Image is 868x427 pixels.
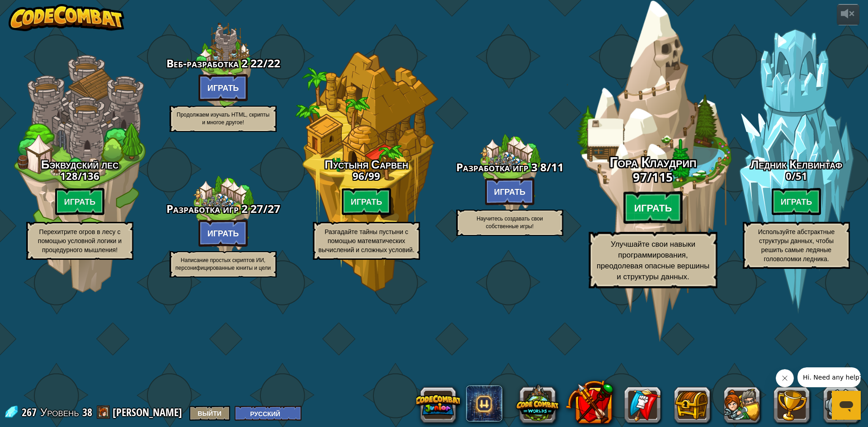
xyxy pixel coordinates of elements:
h3: / [567,170,739,183]
span: 128 [60,169,78,183]
h3: / [151,57,295,70]
div: Complete previous world to unlock [725,28,868,315]
span: Разработка игр 3 [456,160,538,174]
h3: / [151,203,295,215]
span: Гора Клаудрип [610,153,697,172]
button: Регулировать громкость [837,4,859,25]
img: CodeCombat - Learn how to code by playing a game [9,4,124,31]
div: Complete previous world to unlock [8,28,151,315]
div: Complete previous world to unlock [295,28,438,315]
span: Пустыня Сарвен [325,156,408,172]
span: Разгадайте тайны пустыни с помощью математических вычислений и сложных условий. [318,228,414,253]
span: Hi. Need any help? [5,6,65,14]
span: 97 [633,169,647,185]
span: 8 [538,160,547,174]
iframe: Кнопка запуска окна обмена сообщениями [832,391,861,420]
a: [PERSON_NAME] [113,405,185,419]
div: Complete previous world to unlock [438,104,581,247]
h3: / [725,170,868,181]
span: Веб-разработка 2 [166,56,248,70]
span: Бэквудский лес [41,156,118,172]
h3: / [438,161,581,174]
span: 0 [786,169,792,183]
btn: Играть [55,188,105,215]
span: 38 [82,405,92,419]
iframe: Сообщение от компании [797,367,861,387]
iframe: Закрыть сообщение [776,369,794,387]
button: Играть [198,74,248,101]
span: Научитесь создавать свои собственные игры! [476,216,543,230]
btn: Играть [772,188,821,215]
span: 51 [796,169,807,183]
span: 96 [353,169,364,183]
span: Уровень [40,405,79,420]
span: 27 [268,201,280,216]
btn: Играть [623,192,683,224]
span: 11 [551,160,564,174]
span: Продолжаем изучать HTML, скрипты и многое другое! [177,112,269,126]
button: Играть [198,220,248,247]
span: 115 [652,169,673,185]
span: 99 [368,169,380,183]
span: 22 [248,56,263,70]
button: Играть [485,178,535,205]
span: Улучшайте свои навыки программирования, преодолевая опасные вершины и структуры данных. [597,239,710,281]
btn: Играть [342,188,392,215]
span: 22 [268,56,280,70]
span: Ледник Келвинтаф [750,156,842,172]
span: Написание простых скриптов ИИ, персонифицированные юниты и цели [175,257,271,271]
span: Используйте абстрактные структуры данных, чтобы решить самые ледяные головоломки ледника. [758,228,835,263]
span: Разработка игр 2 [166,201,248,216]
span: 27 [248,201,263,216]
span: Перехитрите огров в лесу с помощью условной логики и процедурного мышления! [38,228,122,253]
h3: / [295,170,438,181]
span: 267 [22,405,39,419]
button: Выйти [189,406,230,421]
div: Complete previous world to unlock [151,145,295,289]
h3: / [8,170,151,181]
span: 136 [82,169,99,183]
